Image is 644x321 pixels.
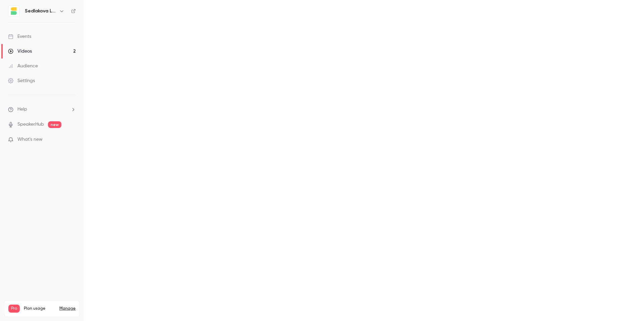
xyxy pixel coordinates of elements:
[68,137,76,143] iframe: Noticeable Trigger
[8,106,76,113] li: help-dropdown-opener
[17,106,27,113] span: Help
[8,6,19,16] img: Sedlakova Legal
[25,8,56,14] h6: Sedlakova Legal
[48,121,61,128] span: new
[17,121,44,128] a: SpeakerHub
[8,305,20,313] span: Pro
[8,77,35,84] div: Settings
[8,33,31,40] div: Events
[24,306,55,311] span: Plan usage
[8,63,38,69] div: Audience
[17,136,43,143] span: What's new
[59,306,75,311] a: Manage
[8,48,32,55] div: Videos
